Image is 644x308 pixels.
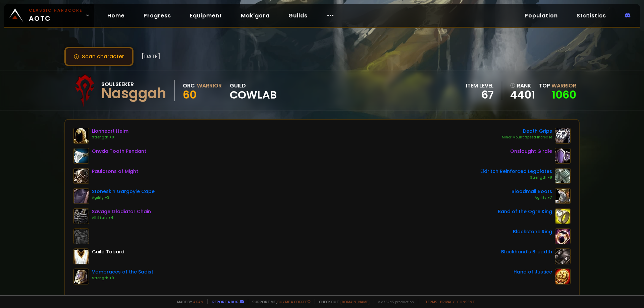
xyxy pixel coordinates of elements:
[555,208,571,224] img: item-18522
[374,299,414,304] span: v. d752d5 - production
[512,195,552,200] div: Agility +7
[555,128,571,144] img: item-18722
[73,168,89,184] img: item-16868
[519,9,563,22] a: Population
[73,188,89,204] img: item-13397
[457,299,475,304] a: Consent
[193,299,203,304] a: a fan
[173,299,203,304] span: Made by
[73,268,89,285] img: item-13400
[184,9,227,22] a: Equipment
[101,80,166,88] div: Soulseeker
[92,135,128,140] div: Strength +8
[539,81,576,90] div: Top
[571,9,611,22] a: Statistics
[340,299,370,304] a: [DOMAIN_NAME]
[29,7,83,13] small: Classic Hardcore
[440,299,454,304] a: Privacy
[230,81,277,100] div: guild
[73,148,89,164] img: item-18404
[4,4,94,27] a: Classic HardcoreAOTC
[555,268,571,285] img: item-11815
[101,88,166,99] div: Nasggah
[425,299,437,304] a: Terms
[466,81,494,90] div: item level
[315,299,370,304] span: Checkout
[502,128,552,135] div: Death Grips
[555,228,571,244] img: item-17713
[92,188,155,195] div: Stoneskin Gargoyle Cape
[514,268,552,275] div: Hand of Justice
[92,148,146,155] div: Onyxia Tooth Pendant
[73,128,89,144] img: item-12640
[230,90,277,100] span: CowLab
[92,168,138,175] div: Pauldrons of Might
[92,208,151,215] div: Savage Gladiator Chain
[501,248,552,255] div: Blackhand's Breadth
[480,175,552,180] div: Strength +8
[73,248,89,264] img: item-5976
[551,82,576,89] span: Warrior
[498,208,552,215] div: Band of the Ogre King
[64,47,133,66] button: Scan character
[102,9,130,22] a: Home
[555,188,571,204] img: item-14616
[513,228,552,235] div: Blackstone Ring
[142,52,160,61] span: [DATE]
[92,248,124,255] div: Guild Tabard
[510,81,535,90] div: rank
[212,299,238,304] a: Report a bug
[277,299,311,304] a: Buy me a coffee
[510,148,552,155] div: Onslaught Girdle
[73,208,89,224] img: item-11726
[235,9,275,22] a: Mak'gora
[555,248,571,264] img: item-13965
[183,81,195,90] div: Orc
[555,168,571,184] img: item-18380
[512,188,552,195] div: Bloodmail Boots
[552,87,576,102] a: 1060
[92,275,153,281] div: Strength +9
[92,268,153,275] div: Vambraces of the Sadist
[480,168,552,175] div: Eldritch Reinforced Legplates
[502,135,552,140] div: Minor Mount Speed Increase
[248,299,311,304] span: Support me,
[92,215,151,221] div: All Stats +4
[138,9,176,22] a: Progress
[510,90,535,100] a: 4401
[29,7,83,23] span: AOTC
[555,148,571,164] img: item-19137
[197,81,222,90] div: Warrior
[283,9,313,22] a: Guilds
[183,87,197,102] span: 60
[92,128,128,135] div: Lionheart Helm
[92,195,155,200] div: Agility +3
[466,90,494,100] div: 67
